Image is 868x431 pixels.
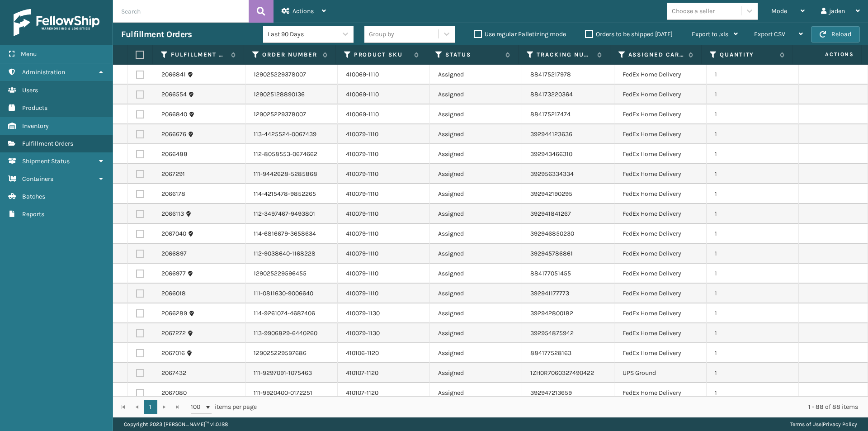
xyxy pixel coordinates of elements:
[245,303,338,323] td: 114-9261074-4687406
[614,85,707,104] td: FedEx Home Delivery
[161,369,186,378] a: 2067432
[22,210,44,218] span: Reports
[161,269,186,278] a: 2066977
[614,104,707,124] td: FedEx Home Delivery
[161,70,186,79] a: 2066841
[346,309,380,317] a: 410079-1130
[245,244,338,264] td: 112-9038640-1168228
[346,389,378,397] a: 410107-1120
[530,210,571,218] a: 392941841267
[614,184,707,204] td: FedEx Home Delivery
[430,164,522,184] td: Assigned
[161,329,186,338] a: 2067272
[614,343,707,363] td: FedEx Home Delivery
[22,122,49,130] span: Inventory
[292,7,314,15] span: Actions
[707,323,799,343] td: 1
[707,144,799,164] td: 1
[430,204,522,224] td: Assigned
[245,323,338,343] td: 113-9906829-6440260
[245,204,338,224] td: 112-3497467-9493801
[346,170,378,178] a: 410079-1110
[161,349,185,358] a: 2067016
[346,369,378,377] a: 410107-1120
[614,164,707,184] td: FedEx Home Delivery
[22,104,47,112] span: Products
[346,90,379,98] a: 410069-1110
[161,229,186,238] a: 2067040
[268,29,338,39] div: Last 90 Days
[445,51,501,59] label: Status
[707,164,799,184] td: 1
[672,6,715,16] div: Choose a seller
[430,85,522,104] td: Assigned
[161,209,184,218] a: 2066113
[614,284,707,303] td: FedEx Home Delivery
[346,190,378,198] a: 410079-1110
[191,400,257,414] span: items per page
[614,65,707,85] td: FedEx Home Delivery
[811,26,860,43] button: Reload
[121,29,192,40] h3: Fulfillment Orders
[614,363,707,383] td: UPS Ground
[530,71,571,78] a: 884175217978
[430,184,522,204] td: Assigned
[171,51,226,59] label: Fulfillment Order Id
[707,204,799,224] td: 1
[430,144,522,164] td: Assigned
[530,349,571,357] a: 884177528163
[354,51,410,59] label: Product SKU
[269,403,858,412] div: 1 - 88 of 88 items
[614,204,707,224] td: FedEx Home Delivery
[430,264,522,284] td: Assigned
[161,249,187,258] a: 2066897
[628,51,684,59] label: Assigned Carrier Service
[430,303,522,323] td: Assigned
[585,30,673,38] label: Orders to be shipped [DATE]
[537,51,592,59] label: Tracking Number
[707,104,799,124] td: 1
[346,110,379,118] a: 410069-1110
[161,388,187,398] a: 2067080
[707,363,799,383] td: 1
[614,144,707,164] td: FedEx Home Delivery
[614,244,707,264] td: FedEx Home Delivery
[790,421,821,427] a: Terms of Use
[22,86,38,94] span: Users
[614,303,707,323] td: FedEx Home Delivery
[346,150,378,158] a: 410079-1110
[530,170,574,178] a: 392956334334
[530,369,594,377] a: 1ZH0R7060327490422
[796,47,859,62] span: Actions
[245,144,338,164] td: 112-8058553-0674662
[22,193,45,200] span: Batches
[161,150,188,159] a: 2066488
[191,403,204,412] span: 100
[161,130,186,139] a: 2066676
[430,284,522,303] td: Assigned
[530,250,573,257] a: 392945786861
[346,270,378,277] a: 410079-1110
[707,284,799,303] td: 1
[790,417,857,431] div: |
[245,284,338,303] td: 111-0811630-9006640
[530,309,573,317] a: 392942800182
[262,51,318,59] label: Order Number
[614,383,707,403] td: FedEx Home Delivery
[530,230,574,237] a: 392946850230
[530,289,569,297] a: 392941177773
[430,363,522,383] td: Assigned
[707,383,799,403] td: 1
[754,30,785,38] span: Export CSV
[430,244,522,264] td: Assigned
[530,329,574,337] a: 392954875942
[245,85,338,104] td: 129025128890136
[245,124,338,144] td: 113-4425524-0067439
[430,383,522,403] td: Assigned
[161,170,185,179] a: 2067291
[245,363,338,383] td: 111-9297091-1075463
[707,343,799,363] td: 1
[144,400,157,414] a: 1
[14,9,99,36] img: logo
[161,309,187,318] a: 2066289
